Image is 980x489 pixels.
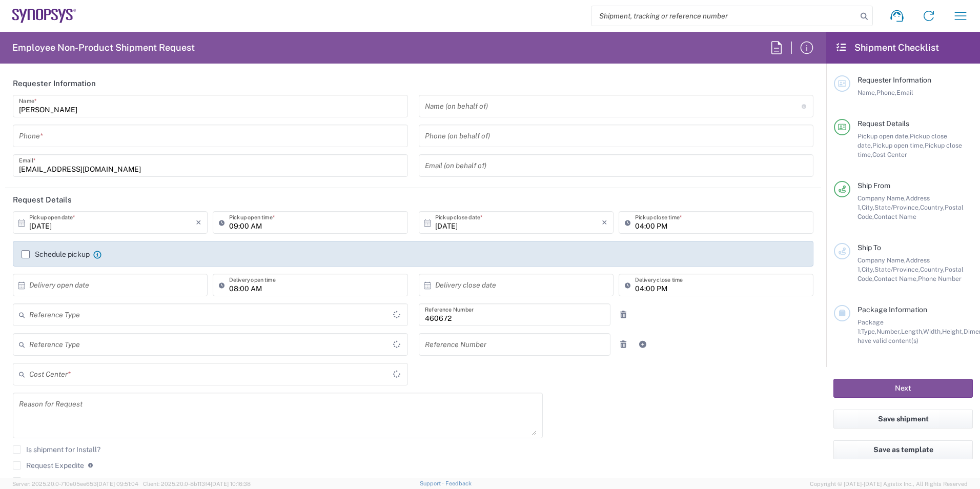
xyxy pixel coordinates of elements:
[923,328,942,335] span: Width,
[874,203,920,211] span: State/Province,
[810,479,968,488] span: Copyright © [DATE]-[DATE] Agistix Inc., All Rights Reserved
[12,481,138,487] span: Server: 2025.20.0-710e05ee653
[13,195,72,205] h2: Request Details
[13,477,95,485] label: Return label required
[872,141,925,149] span: Pickup open time,
[874,213,916,220] span: Contact Name
[857,318,884,335] span: Package 1:
[920,266,945,273] span: Country,
[857,89,876,96] span: Name,
[862,203,874,211] span: City,
[445,480,472,486] a: Feedback
[143,481,251,487] span: Client: 2025.20.0-8b113f4
[862,266,874,273] span: City,
[901,328,923,335] span: Length,
[896,89,913,96] span: Email
[876,328,901,335] span: Number,
[857,119,909,128] span: Request Details
[591,6,857,26] input: Shipment, tracking or reference number
[12,42,195,54] h2: Employee Non-Product Shipment Request
[97,481,138,487] span: [DATE] 09:51:04
[918,275,962,282] span: Phone Number
[196,214,201,231] i: ×
[857,305,927,314] span: Package Information
[833,379,973,398] button: Next
[857,76,931,84] span: Requester Information
[616,337,630,352] a: Remove Reference
[835,42,939,54] h2: Shipment Checklist
[920,203,945,211] span: Country,
[636,337,650,352] a: Add Reference
[833,440,973,459] button: Save as template
[874,275,918,282] span: Contact Name,
[874,266,920,273] span: State/Province,
[872,151,907,158] span: Cost Center
[857,194,906,202] span: Company Name,
[420,480,445,486] a: Support
[13,78,96,89] h2: Requester Information
[833,410,973,429] button: Save shipment
[211,481,251,487] span: [DATE] 10:16:38
[942,328,964,335] span: Height,
[861,328,876,335] span: Type,
[13,445,100,454] label: Is shipment for Install?
[857,256,906,264] span: Company Name,
[22,250,90,258] label: Schedule pickup
[857,181,890,190] span: Ship From
[876,89,896,96] span: Phone,
[857,132,910,140] span: Pickup open date,
[616,308,630,322] a: Remove Reference
[857,243,881,252] span: Ship To
[602,214,607,231] i: ×
[13,461,84,470] label: Request Expedite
